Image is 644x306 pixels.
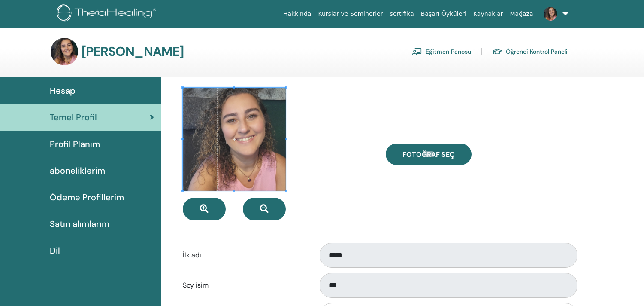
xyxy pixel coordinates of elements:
a: Kaynaklar [470,6,507,22]
span: Hesap [50,84,76,97]
img: chalkboard-teacher.svg [412,48,422,55]
a: Kurslar ve Seminerler [314,6,386,22]
img: default.jpg [544,7,557,21]
span: Dil [50,244,60,257]
a: Mağaza [506,6,536,22]
span: aboneliklerim [50,164,105,177]
a: sertifika [386,6,417,22]
a: Eğitmen Panosu [412,45,471,58]
img: logo.png [57,4,159,24]
label: Soy isim [176,277,311,294]
a: Öğrenci Kontrol Paneli [492,45,568,58]
span: Temel Profil [50,111,97,124]
label: İlk adı [176,247,311,263]
span: Satın alımlarım [50,217,109,230]
span: Ödeme Profillerim [50,191,124,204]
a: Başarı Öyküleri [417,6,470,22]
span: Fotoğraf seç [402,150,455,159]
img: default.jpg [51,38,78,65]
img: graduation-cap.svg [492,48,502,55]
input: Fotoğraf seç [423,151,434,157]
h3: [PERSON_NAME] [82,44,184,59]
span: Profil Planım [50,138,100,150]
a: Hakkında [280,6,315,22]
